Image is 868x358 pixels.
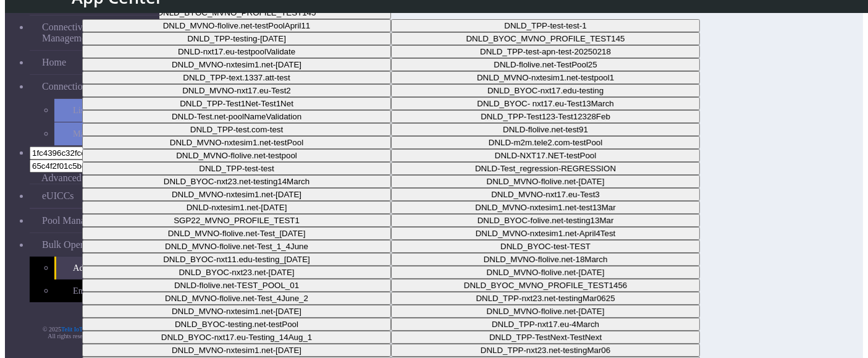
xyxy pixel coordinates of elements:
[54,257,159,279] a: Add Bulk Profiles
[82,175,391,188] button: DNLD_BYOC-nxt23.net-testing14March
[391,188,700,201] button: DNLD_MVNO-nxt17.eu-Test3
[82,71,391,84] button: DNLD_TPP-text.1337.att-test
[391,240,700,253] button: DNLD_BYOC-test-TEST
[5,333,159,339] p: All rights reserved. [DATE]
[391,71,700,84] button: DNLD_MVNO-nxtesim1.net-testpool1
[82,279,391,292] button: DNLD-flolive.net-TEST_POOL_01
[391,162,700,175] button: DNLD-Test_regression-REGRESSION
[391,331,700,344] button: DNLD_TPP-TestNext-TestNext
[30,233,159,257] a: Bulk Operations
[82,344,391,357] button: DNLD_MVNO-nxtesim1.net-[DATE]
[82,292,391,305] button: DNLD_MVNO-flolive.net-Test_4June_2
[30,51,159,74] a: Home
[391,214,700,227] button: DNLD_BYOC-folive.net-testing13Mar
[391,58,700,71] button: DNLD-flolive.net-TestPool25
[82,188,391,201] button: DNLD_MVNO-nxtesim1.net-[DATE]
[391,279,700,292] button: DNLD_BYOC_MVNO_PROFILE_TEST1456
[391,84,700,97] button: DNLD_BYOC-nxt17.edu-testing
[391,32,700,45] button: DNLD_BYOC_MVNO_PROFILE_TEST145
[73,105,86,116] span: List
[391,45,700,58] button: DNLD_TPP-test-apn-test-20250218
[82,227,391,240] button: DNLD_MVNO-flolive.net-Test_[DATE]
[391,253,700,266] button: DNLD_MVNO-flolive.net-18March
[82,110,391,123] button: DNLD-Test.net-poolNameValidation
[42,239,107,250] span: Bulk Operations
[82,45,391,58] button: DNLD-nxt17.eu-testpoolValidate
[391,201,700,214] button: DNLD_MVNO-nxtesim1.net-test13Mar
[30,184,159,208] a: eUICCs
[82,84,391,97] button: DNLD_MVNO-nxt17.eu-Test2
[391,305,700,318] button: DNLD_MVNO-flolive.net-[DATE]
[73,129,89,139] span: Map
[30,15,159,50] a: Connectivity Management
[391,19,700,32] button: DNLD_TPP-test-test-1
[391,175,700,188] button: DNLD_MVNO-flolive.net-[DATE]
[82,19,391,32] button: DNLD_MVNO-flolive.net-testPoolApril11
[82,240,391,253] button: DNLD_MVNO-flolive.net-Test_1_4June
[82,331,391,344] button: DNLD_BYOC-nxt17.eu-Testing_14Aug_1
[61,326,120,333] a: Telit IoT Solutions, Inc.
[82,123,391,136] button: DNLD_TPP-test.com-test
[391,227,700,240] button: DNLD_MVNO-nxtesim1.net-April4Test
[391,318,700,331] button: DNLD_TPP-nxt17.eu-4March
[41,173,117,184] span: Advanced Features
[82,266,391,279] button: DNLD_BYOC-nxt23.net-[DATE]
[82,318,391,331] button: DNLD_BYOC-testing.net-testPool
[54,122,159,145] a: Map
[82,32,391,45] button: DNLD_TPP-testing-[DATE]
[391,136,700,149] button: DNLD-m2m.tele2.com-testPool
[391,344,700,357] button: DNLD_TPP-nxt23.net-testingMar06
[82,149,391,162] button: DNLD_MVNO-flolive.net-testpool
[54,99,159,122] a: List
[30,75,159,98] a: Connections
[82,253,391,266] button: DNLD_BYOC-nxt11.edu-testing_[DATE]
[391,149,700,162] button: DNLD-NXT17.NET-testPool
[391,292,700,305] button: DNLD_TPP-nxt23.net-testingMar0625
[82,136,391,149] button: DNLD_MVNO-nxtesim1.net-testPool
[391,97,700,110] button: DNLD_BYOC- nxt17.eu-Test13March
[391,266,700,279] button: DNLD_MVNO-flolive.net-[DATE]
[391,110,700,123] button: DNLD_TPP-Test123-Test12328Feb
[54,279,159,302] a: Enable Bulk Profiles
[30,209,159,232] a: Pool Management
[82,201,391,214] button: DNLD-nxtesim1.net-[DATE]
[391,123,700,136] button: DNLD-flolive.net-test91
[82,305,391,318] button: DNLD_MVNO-nxtesim1.net-[DATE]
[82,58,391,71] button: DNLD_MVNO-nxtesim1.net-[DATE]
[42,81,91,92] span: Connections
[82,214,391,227] button: SGP22_MVNO_PROFILE_TEST1
[82,162,391,175] button: DNLD_TPP-test-test
[5,326,159,333] p: © 2025 .
[82,97,391,110] button: DNLD_TPP-Test1Net-Test1Net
